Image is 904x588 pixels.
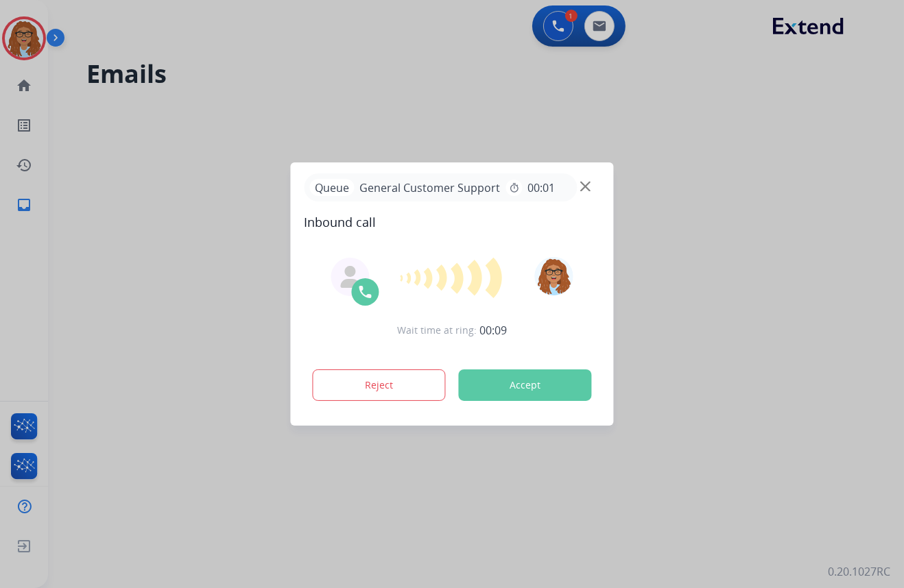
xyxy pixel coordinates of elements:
[397,323,477,337] span: Wait time at ring:
[355,180,506,196] span: General Customer Support
[340,266,361,288] img: agent-avatar
[479,322,507,339] span: 00:09
[313,369,446,401] button: Reject
[580,182,591,192] img: close-button
[305,212,600,232] span: Inbound call
[310,179,355,196] p: Queue
[459,369,592,401] button: Accept
[528,180,556,196] span: 00:01
[828,563,890,580] p: 0.20.1027RC
[509,182,520,193] mat-icon: timer
[534,257,573,295] img: avatar
[357,284,374,300] img: call-icon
